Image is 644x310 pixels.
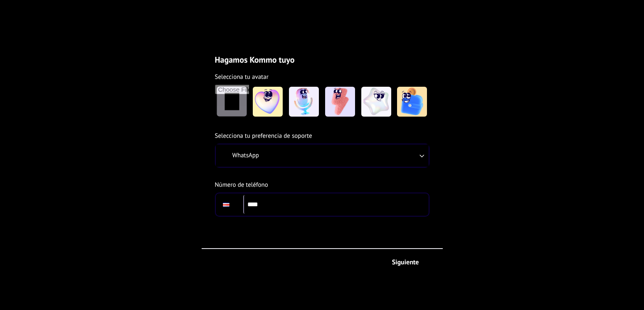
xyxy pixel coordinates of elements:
img: -1.jpeg [253,87,283,117]
img: -4.jpeg [361,87,391,117]
span: WhatsApp [232,151,259,160]
span: Número de teléfono [215,181,268,189]
img: -2.jpeg [289,87,319,117]
span: Siguiente [392,259,419,265]
button: Siguiente [388,255,430,269]
h2: Hagamos Kommo tuyo [202,35,443,65]
span: Selecciona tu avatar [215,73,269,81]
img: -3.jpeg [325,87,355,117]
div: Costa Rica: + 506 [218,196,234,213]
button: WhatsApp [216,144,429,167]
span: Selecciona tu preferencia de soporte [215,132,312,140]
img: -5.jpeg [397,87,427,117]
